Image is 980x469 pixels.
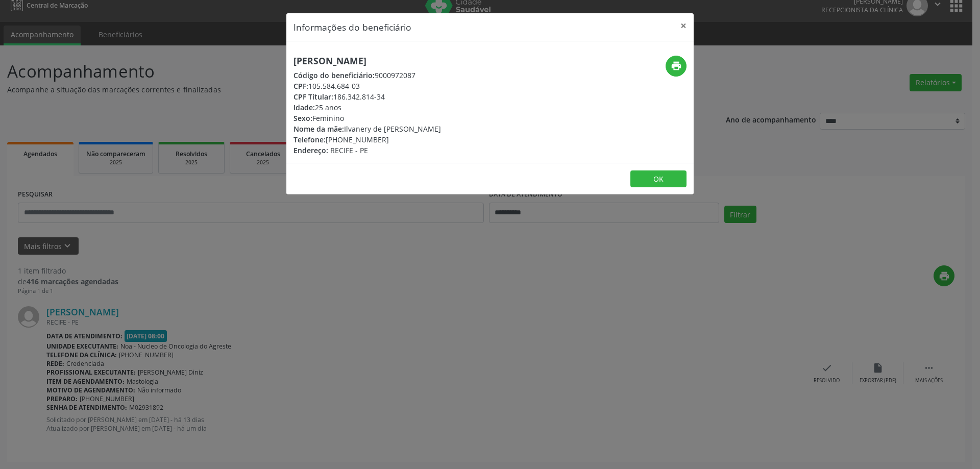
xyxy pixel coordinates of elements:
[293,20,411,34] h5: Informações do beneficiário
[673,13,694,38] button: Close
[293,134,441,145] div: [PHONE_NUMBER]
[630,170,687,188] button: OK
[293,124,441,134] div: Ilvanery de [PERSON_NAME]
[293,124,344,134] span: Nome da mãe:
[293,92,333,102] span: CPF Titular:
[293,81,441,91] div: 105.584.684-03
[293,81,308,91] span: CPF:
[293,102,441,113] div: 25 anos
[293,135,326,144] span: Telefone:
[671,60,682,71] i: print
[293,145,328,155] span: Endereço:
[293,91,441,102] div: 186.342.814-34
[666,56,687,77] button: print
[293,70,441,81] div: 9000972087
[293,103,315,112] span: Idade:
[293,113,441,124] div: Feminino
[293,70,375,80] span: Código do beneficiário:
[330,145,368,155] span: RECIFE - PE
[293,56,441,66] h5: [PERSON_NAME]
[293,113,312,123] span: Sexo:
